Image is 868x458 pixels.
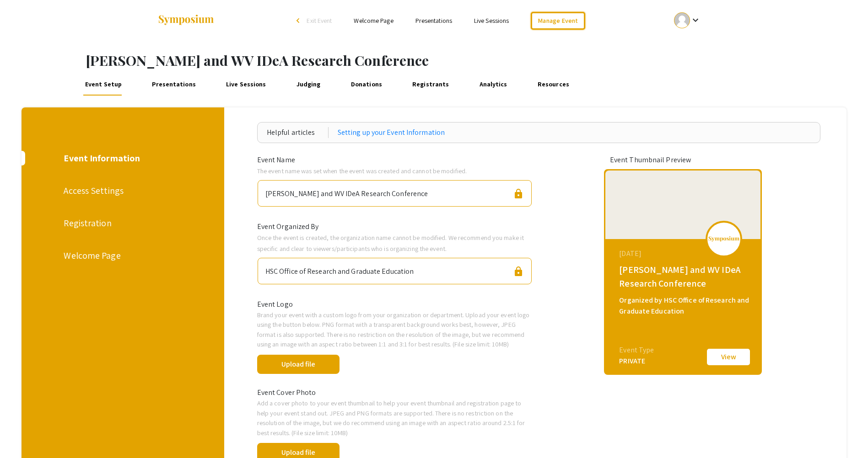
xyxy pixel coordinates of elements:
a: Donations [349,74,384,96]
div: Registration [64,216,180,230]
button: View [706,347,751,367]
a: Presentations [415,16,452,25]
img: Symposium by ForagerOne [157,14,215,27]
a: Presentations [150,74,198,96]
a: Live Sessions [474,16,509,25]
p: Brand your event with a custom logo from your organization or department. Upload your event logo ... [257,310,532,349]
a: Registrants [410,74,451,96]
button: Upload file [257,355,340,374]
a: Live Sessions [224,74,268,96]
span: Once the event is created, the organization name cannot be modified. We recommend you make it spe... [257,233,524,253]
img: logo_v2.png [708,236,740,242]
span: lock [513,266,524,277]
div: HSC Office of Research and Graduate Education [265,262,414,277]
div: arrow_back_ios [297,18,302,23]
div: [DATE] [619,248,749,259]
a: Welcome Page [354,16,393,25]
span: Exit Event [307,16,332,25]
div: Welcome Page [64,249,180,262]
div: Event Organized By [250,221,539,232]
div: Event Logo [250,299,539,310]
div: Access Settings [64,184,180,197]
h1: [PERSON_NAME] and WV IDeA Research Conference [86,52,868,69]
div: Event Cover Photo [250,387,539,398]
mat-icon: Expand account dropdown [690,15,701,26]
a: Resources [535,74,571,96]
span: The event name was set when the event was created and cannot be modified. [257,166,467,175]
a: Event Setup [83,74,124,96]
div: Event Name [250,154,539,165]
div: Event Information [64,151,180,165]
span: done [348,353,370,375]
div: Event Type [619,345,654,356]
div: Event Thumbnail Preview [610,154,756,165]
iframe: Chat [7,417,39,451]
a: Judging [294,74,323,96]
div: Organized by HSC Office of Research and Graduate Education [619,295,749,317]
div: [PERSON_NAME] and WV IDeA Research Conference [619,263,749,290]
p: Add a cover photo to your event thumbnail to help your event thumbnail and registration page to h... [257,398,532,437]
a: Setting up your Event Information [338,127,445,138]
div: [PERSON_NAME] and WV IDeA Research Conference [265,184,428,199]
button: Expand account dropdown [664,10,711,31]
a: Manage Event [531,12,585,30]
div: Helpful articles [267,127,329,138]
div: PRIVATE [619,356,654,367]
span: lock [513,188,524,199]
a: Analytics [477,74,509,96]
